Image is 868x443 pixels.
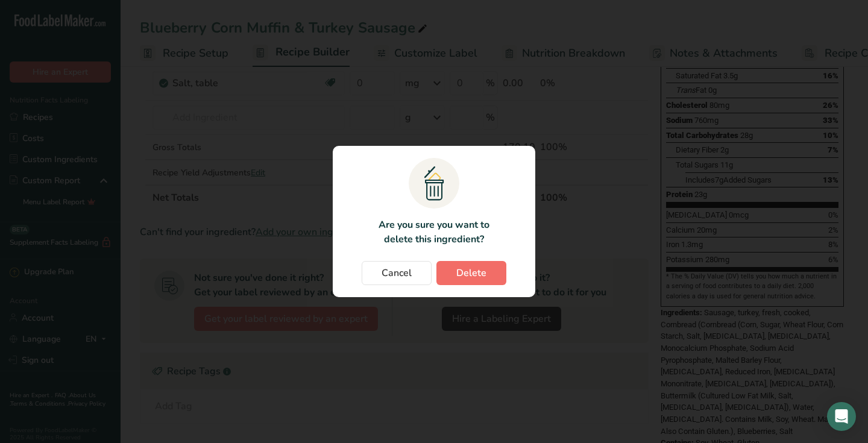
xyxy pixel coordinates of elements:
[436,261,506,285] button: Delete
[456,266,486,280] span: Delete
[371,218,496,247] p: Are you sure you want to delete this ingredient?
[382,266,412,280] span: Cancel
[827,402,856,431] div: Open Intercom Messenger
[362,261,432,285] button: Cancel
